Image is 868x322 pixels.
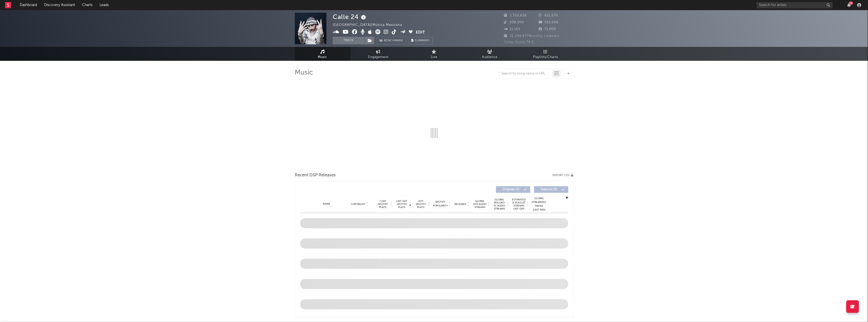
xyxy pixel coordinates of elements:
span: Live [431,54,437,60]
span: Global Rolling 7D Audio Streams [492,198,506,210]
a: Playlists/Charts [518,47,574,61]
button: Summary [409,37,433,44]
span: Features ( 0 ) [537,188,561,191]
span: 11,153 [504,28,520,31]
span: Estimated % Playlist Streams Last Day [512,198,526,210]
span: 821,570 [539,14,558,17]
div: Global Streaming Trend (Last 60D) [531,197,547,212]
button: Edit [416,29,425,36]
span: 838,900 [504,21,524,24]
span: Recent DSP Releases [295,172,336,178]
span: Last Day Spotify Plays [395,200,409,209]
span: Jump Score: 74.3 [504,41,533,44]
div: [GEOGRAPHIC_DATA] | Música Mexicana [333,22,408,28]
button: Features(0) [534,186,568,193]
span: 2,750,828 [504,14,527,17]
input: Search by song name or URL [499,72,552,76]
span: 7 Day Spotify Plays [376,200,390,209]
input: Search for artists [756,2,833,8]
span: Copyright [351,203,365,206]
span: Music [318,54,327,60]
button: Originals(0) [496,186,530,193]
span: Global ATD Audio Streams [473,200,487,209]
span: Spotify Popularity [433,200,448,208]
a: Music [295,47,350,61]
button: Export CSV [552,174,574,177]
span: 16,244,477 Monthly Listeners [504,34,560,38]
div: Name [310,202,343,206]
span: Originals ( 0 ) [499,188,523,191]
button: 15 [847,3,851,7]
span: Playlists/Charts [533,54,558,60]
button: Track [333,37,364,44]
span: 71,000 [539,28,556,31]
a: Live [406,47,462,61]
span: Summary [415,39,430,42]
a: Audience [462,47,518,61]
span: Engagement [368,54,389,60]
div: 15 [849,1,853,5]
a: Engagement [350,47,406,61]
span: Audience [482,54,497,60]
div: Calle 24 [333,13,367,21]
span: 332,000 [539,21,558,24]
a: Benchmark [377,37,406,44]
span: Released [454,203,466,206]
span: ATD Spotify Plays [414,200,428,209]
span: Benchmark [384,38,403,44]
